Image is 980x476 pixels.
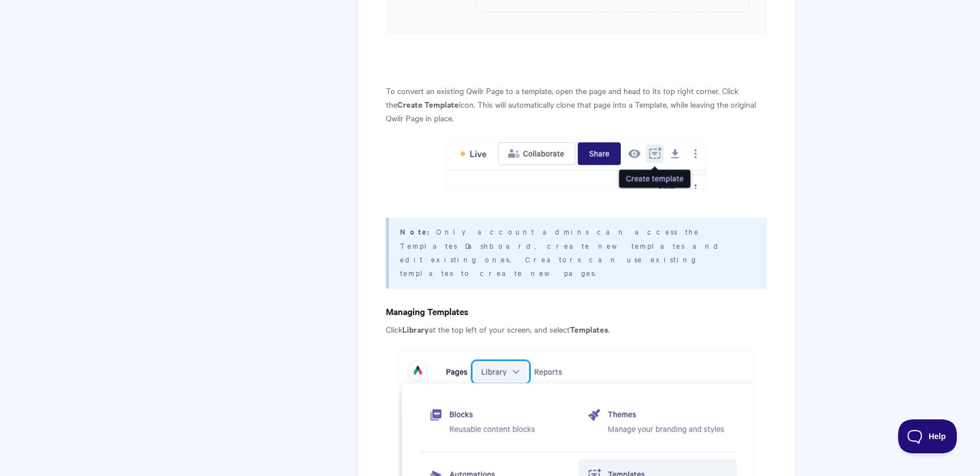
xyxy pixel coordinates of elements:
[386,84,767,125] p: To convert an existing Qwilr Page to a template, open the page and head to its top right corner. ...
[400,224,753,279] p: Only account admins can access the Templates Dashboard, create new templates and edit existing on...
[570,323,608,335] strong: Templates
[386,322,767,336] p: Click at the top left of your screen, and select .
[402,323,429,335] strong: Library
[397,98,459,110] strong: Create Template
[386,304,767,318] h4: Managing Templates
[446,139,706,189] img: file-PiBVs1Hu2Q.png
[898,419,957,453] iframe: Toggle Customer Support
[400,226,436,237] strong: Note:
